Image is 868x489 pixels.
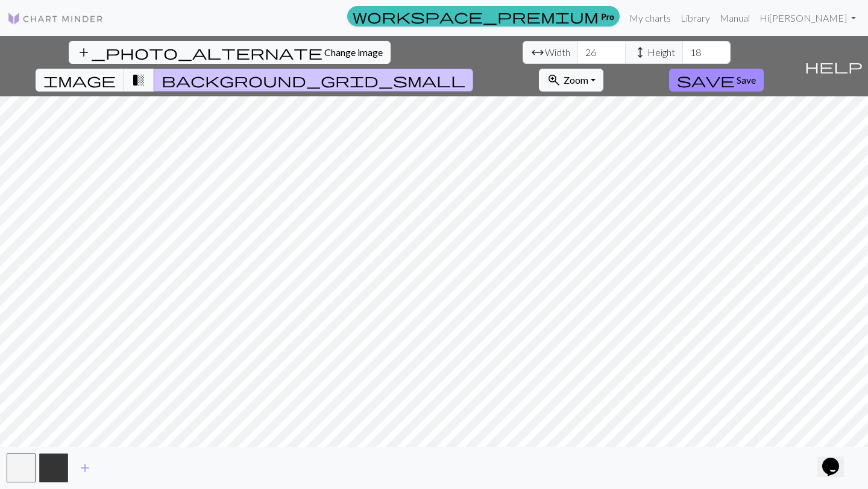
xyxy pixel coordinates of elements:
[805,58,863,75] span: help
[7,11,104,26] img: Logo
[647,45,675,60] span: Height
[669,69,764,92] button: Save
[70,456,100,479] button: Add color
[624,6,676,30] a: My charts
[131,72,146,89] span: transition_fade
[539,69,603,92] button: Zoom
[737,74,756,86] span: Save
[633,44,647,61] span: height
[69,41,391,64] button: Change image
[545,45,570,60] span: Width
[530,44,545,61] span: arrow_range
[564,74,588,86] span: Zoom
[547,72,561,89] span: zoom_in
[324,46,383,58] span: Change image
[677,72,735,89] span: save
[755,6,861,30] a: Hi[PERSON_NAME]
[353,8,599,25] span: workspace_premium
[162,72,465,89] span: background_grid_small
[799,36,868,96] button: Help
[78,459,92,476] span: add
[43,72,116,89] span: image
[347,6,620,26] a: Pro
[77,44,322,61] span: add_photo_alternate
[715,6,755,30] a: Manual
[817,441,856,477] iframe: chat widget
[676,6,715,30] a: Library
